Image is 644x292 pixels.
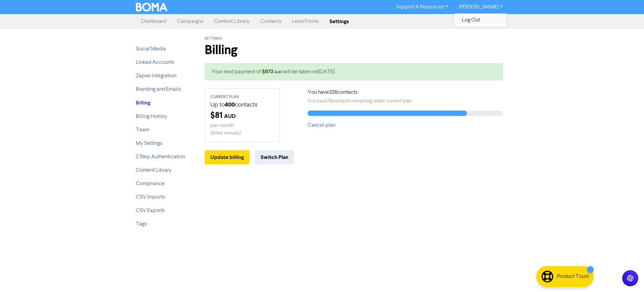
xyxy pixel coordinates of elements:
p: You have 74 contacts remaining under current plan [308,98,503,105]
p: Up to contacts [210,100,274,110]
span: AUD [224,113,236,120]
button: Log Out [454,16,507,24]
a: Tags [136,221,147,227]
span: Settings [205,36,222,41]
div: Your next payment of will be taken on [DATE] . [205,63,503,80]
a: Billing [136,100,150,106]
div: per month [210,122,274,130]
p: You have 326 contacts [308,88,503,96]
div: ( Billed annually ) [210,130,274,137]
iframe: Chat Widget [610,260,644,292]
a: My Settings [136,141,162,146]
span: AUD [274,70,281,74]
a: Billing History [136,114,167,119]
strong: 400 [225,101,235,109]
a: Settings [324,15,354,28]
strong: $ 972 [262,68,282,75]
a: CSV Exports [136,208,165,213]
img: BOMA Logo [136,3,167,11]
a: Team [136,127,149,133]
a: Campaigns [172,15,209,28]
button: Switch Plan [255,150,294,164]
a: Support & Resources [391,2,453,12]
a: [PERSON_NAME] [453,2,508,12]
p: CURRENT PLAN [210,94,274,100]
a: Content Library [136,168,171,173]
h1: Billing [205,42,503,58]
a: Content Library [209,15,255,28]
a: Contacts [255,15,287,28]
button: Update billing [205,150,250,164]
a: Cancel plan [308,123,335,128]
a: Zapier Integration [136,73,176,79]
a: 2 Step Authentication [136,154,185,160]
a: Dashboard [136,15,172,28]
strong: Billing [136,99,150,106]
a: Social Media [136,46,166,52]
div: $ 81 [210,110,274,122]
a: Lead Forms [287,15,324,28]
a: CSV Imports [136,195,165,200]
a: Linked Accounts [136,60,174,65]
a: Compliance [136,181,165,186]
a: Branding and Emails [136,87,181,92]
